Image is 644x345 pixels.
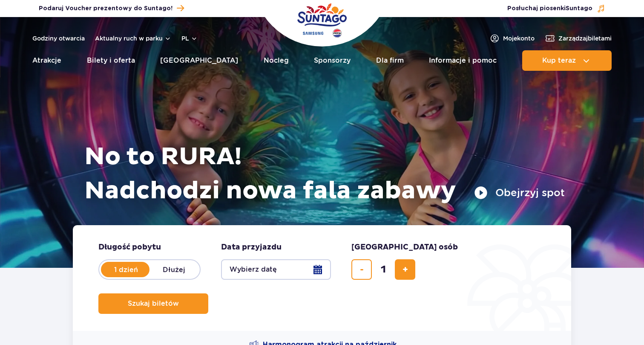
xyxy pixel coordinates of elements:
span: Suntago [566,6,592,12]
span: Długość pobytu [98,242,161,252]
button: usuń bilet [351,259,372,280]
input: liczba biletów [373,259,394,280]
span: Szukaj biletów [128,300,179,307]
span: Posłuchaj piosenki [507,4,592,13]
button: Posłuchaj piosenkiSuntago [507,4,605,13]
a: Zarządzajbiletami [545,33,612,43]
button: Kup teraz [522,50,612,71]
a: Godziny otwarcia [32,34,85,43]
a: [GEOGRAPHIC_DATA] [160,50,238,71]
button: Obejrzyj spot [474,186,565,200]
span: Zarządzaj biletami [558,34,612,43]
button: pl [181,34,198,43]
form: Planowanie wizyty w Park of Poland [73,225,571,331]
span: Moje konto [503,34,535,43]
button: Szukaj biletów [98,293,208,314]
span: Podaruj Voucher prezentowy do Suntago! [39,4,172,13]
button: Aktualny ruch w parku [95,35,171,42]
a: Informacje i pomoc [429,50,497,71]
span: [GEOGRAPHIC_DATA] osób [351,242,458,252]
button: dodaj bilet [395,259,415,280]
h1: No to RURA! Nadchodzi nowa fala zabawy [84,140,565,208]
button: Wybierz datę [221,259,331,280]
a: Dla firm [376,50,404,71]
a: Nocleg [264,50,289,71]
label: 1 dzień [102,261,150,278]
a: Bilety i oferta [87,50,135,71]
a: Atrakcje [32,50,61,71]
span: Kup teraz [542,57,576,64]
a: Podaruj Voucher prezentowy do Suntago! [39,3,184,14]
a: Mojekonto [489,33,535,43]
span: Data przyjazdu [221,242,282,252]
label: Dłużej [149,261,198,278]
a: Sponsorzy [314,50,351,71]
